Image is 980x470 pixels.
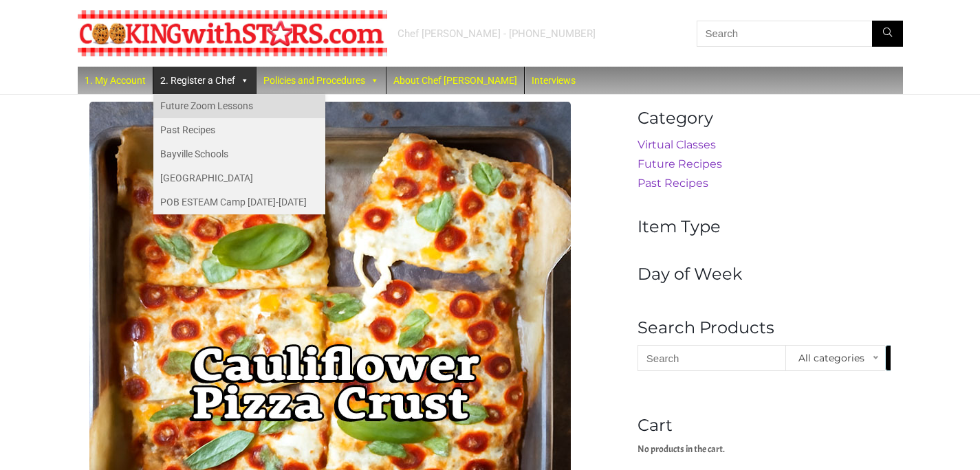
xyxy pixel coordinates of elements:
[638,138,716,151] a: Virtual Classes
[153,190,325,214] a: POB ESTEAM Camp [DATE]-[DATE]
[153,118,325,142] a: Past Recipes
[638,318,891,338] h4: Search Products
[257,67,386,94] a: Policies and Procedures
[638,443,891,456] p: No products in the cart.
[638,217,891,237] h4: Item Type
[153,166,325,190] a: [GEOGRAPHIC_DATA]
[78,10,387,56] img: Chef Paula's Cooking With Stars
[386,67,524,94] a: About Chef [PERSON_NAME]
[638,109,891,128] h4: Category
[638,157,722,170] a: Future Recipes
[638,177,708,190] a: Past Recipes
[638,265,891,284] h4: Day of Week
[638,416,891,436] h4: Cart
[398,27,596,41] div: Chef [PERSON_NAME] - [PHONE_NUMBER]
[697,21,903,47] input: Search
[78,67,153,94] a: 1. My Account
[872,21,903,47] button: Search
[885,345,929,371] button: Search
[638,345,785,371] input: Search
[798,352,864,364] span: All categories
[153,142,325,166] a: Bayville Schools
[153,94,325,118] a: Future Zoom Lessons
[153,67,256,94] a: 2. Register a Chef
[525,67,582,94] a: Interviews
